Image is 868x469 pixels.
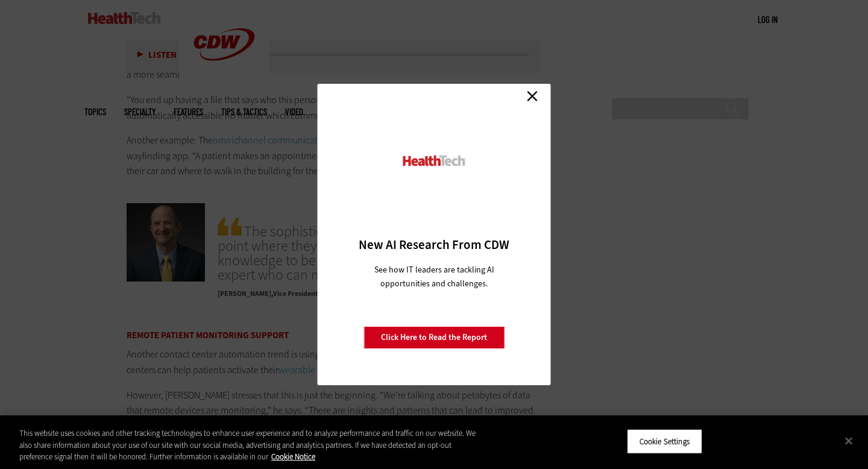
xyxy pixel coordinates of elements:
p: See how IT leaders are tackling AI opportunities and challenges. [360,263,509,291]
img: HealthTech_0.png [401,154,467,167]
button: Cookie Settings [627,429,702,454]
a: More information about your privacy [271,452,315,462]
a: Click Here to Read the Report [363,326,505,349]
a: Close [523,87,541,105]
h3: New AI Research From CDW [339,236,530,253]
div: This website uses cookies and other tracking technologies to enhance user experience and to analy... [19,427,477,463]
button: Close [835,427,862,454]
